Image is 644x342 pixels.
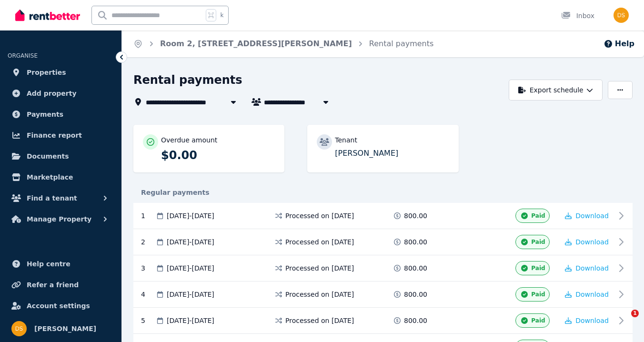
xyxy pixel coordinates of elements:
p: Tenant [335,135,357,145]
span: Paid [531,212,545,220]
span: [DATE] - [DATE] [167,237,214,247]
span: Marketplace [27,171,73,183]
a: Refer a friend [8,275,114,294]
span: Processed on [DATE] [285,263,354,273]
span: 800.00 [404,237,427,247]
a: Marketplace [8,168,114,187]
span: Find a tenant [27,192,77,204]
a: Room 2, [STREET_ADDRESS][PERSON_NAME] [160,39,352,48]
div: 4 [141,287,155,302]
p: Overdue amount [161,135,217,145]
span: k [220,11,223,19]
div: 3 [141,261,155,275]
a: Documents [8,147,114,166]
button: Download [565,263,609,273]
span: Documents [27,151,69,162]
span: Refer a friend [27,279,79,291]
span: Download [575,238,609,246]
a: Add property [8,84,114,103]
span: 800.00 [404,211,427,221]
a: Rental payments [369,39,434,48]
div: 1 [141,209,155,223]
span: Download [575,212,609,220]
span: Finance report [27,130,82,141]
span: [DATE] - [DATE] [167,211,214,221]
a: Properties [8,63,114,82]
span: ORGANISE [8,52,38,59]
span: Paid [531,317,545,324]
span: Help centre [27,258,70,270]
button: Download [565,290,609,299]
span: Processed on [DATE] [285,211,354,221]
span: Processed on [DATE] [285,237,354,247]
img: Don Siyambalapitiya [11,321,27,336]
span: Add property [27,88,77,99]
iframe: Intercom live chat [612,310,634,332]
span: Download [575,291,609,298]
div: Regular payments [133,188,633,197]
span: 800.00 [404,316,427,325]
span: [DATE] - [DATE] [167,290,214,299]
h1: Rental payments [133,72,242,88]
button: Help [604,38,634,50]
button: Download [565,316,609,325]
span: Paid [531,291,545,298]
img: RentBetter [15,8,80,22]
span: Processed on [DATE] [285,290,354,299]
button: Download [565,211,609,221]
span: Download [575,317,609,324]
span: 800.00 [404,290,427,299]
div: 5 [141,313,155,328]
span: Account settings [27,300,90,312]
span: 800.00 [404,263,427,273]
p: $0.00 [161,148,275,163]
button: Download [565,237,609,247]
span: [DATE] - [DATE] [167,316,214,325]
button: Export schedule [509,80,603,101]
span: Processed on [DATE] [285,316,354,325]
span: Download [575,264,609,272]
a: Help centre [8,254,114,273]
div: Inbox [561,11,594,20]
a: Account settings [8,296,114,315]
button: Manage Property [8,210,114,229]
img: Don Siyambalapitiya [614,8,629,23]
span: Paid [531,238,545,246]
span: Properties [27,67,66,78]
span: 1 [631,310,639,317]
div: 2 [141,235,155,249]
nav: Breadcrumb [122,30,445,57]
span: [PERSON_NAME] [34,323,96,334]
span: [DATE] - [DATE] [167,263,214,273]
button: Find a tenant [8,189,114,208]
p: [PERSON_NAME] [335,148,449,159]
a: Finance report [8,126,114,145]
a: Payments [8,105,114,124]
span: Payments [27,109,63,120]
span: Paid [531,264,545,272]
span: Manage Property [27,213,91,225]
